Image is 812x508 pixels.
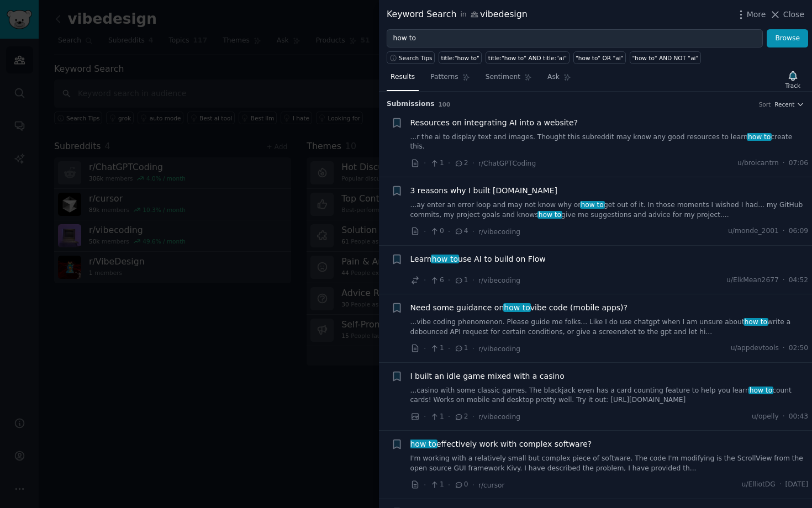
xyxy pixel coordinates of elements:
[472,274,474,286] span: ·
[779,480,782,490] span: ·
[448,411,450,422] span: ·
[430,72,458,82] span: Patterns
[391,72,415,82] span: Results
[747,9,766,20] span: More
[410,438,592,450] span: effectively work with complex software?
[580,201,605,209] span: how to
[747,133,772,141] span: how to
[785,82,800,89] div: Track
[430,158,444,168] span: 1
[430,480,444,490] span: 1
[737,158,779,168] span: u/broicantrn
[410,117,578,129] a: Resources on integrating AI into a website?
[387,8,528,22] div: Keyword Search vibedesign
[789,343,808,353] span: 02:50
[454,480,468,490] span: 0
[424,226,426,237] span: ·
[424,343,426,354] span: ·
[783,158,785,168] span: ·
[482,68,536,91] a: Sentiment
[544,68,575,91] a: Ask
[410,454,809,473] a: I'm working with a relatively small but complex piece of software. The code I'm modifying is the ...
[430,276,444,285] span: 6
[387,99,435,109] span: Submission s
[454,158,468,168] span: 2
[537,211,562,219] span: how to
[430,226,444,236] span: 0
[472,343,474,354] span: ·
[630,51,701,64] a: "how to" AND NOT "ai"
[744,318,768,326] span: how to
[774,100,794,108] span: Recent
[454,276,468,285] span: 1
[783,412,785,422] span: ·
[399,54,433,62] span: Search Tips
[783,9,804,20] span: Close
[478,277,520,284] span: r/vibecoding
[486,72,520,82] span: Sentiment
[486,51,569,64] a: title:"how to" AND title:"ai"
[759,100,771,108] div: Sort
[783,343,785,353] span: ·
[547,72,560,82] span: Ask
[774,100,804,108] button: Recent
[387,68,419,91] a: Results
[448,157,450,169] span: ·
[488,54,567,62] div: title:"how to" AND title:"ai"
[439,51,482,64] a: title:"how to"
[503,303,531,312] span: how to
[410,185,558,197] a: 3 reasons why I built [DOMAIN_NAME]
[573,51,626,64] a: "how to" OR "ai"
[424,157,426,169] span: ·
[448,274,450,286] span: ·
[767,29,808,48] button: Browse
[410,302,628,314] a: Need some guidance onhow tovibe code (mobile apps)?
[410,386,809,405] a: ...casino with some classic games. The blackjack even has a card counting feature to help you lea...
[410,253,546,265] span: Learn use AI to build on Flow
[769,9,804,20] button: Close
[472,157,474,169] span: ·
[576,54,623,62] div: "how to" OR "ai"
[478,413,520,421] span: r/vibecoding
[441,54,479,62] div: title:"how to"
[789,226,808,236] span: 06:09
[478,345,520,353] span: r/vibecoding
[782,68,804,91] button: Track
[478,481,505,489] span: r/cursor
[448,479,450,491] span: ·
[472,226,474,237] span: ·
[439,101,451,108] span: 100
[726,276,779,285] span: u/ElkMean2677
[783,276,785,285] span: ·
[387,29,763,48] input: Try a keyword related to your business
[448,226,450,237] span: ·
[410,200,809,220] a: ...ay enter an error loop and may not know why orhow toget out of it. In those moments I wished I...
[424,274,426,286] span: ·
[454,226,468,236] span: 4
[783,226,785,236] span: ·
[728,226,779,236] span: u/monde_2001
[454,412,468,422] span: 2
[478,228,520,236] span: r/vibecoding
[448,343,450,354] span: ·
[410,371,565,382] a: I built an idle game mixed with a casino
[731,343,779,353] span: u/appdevtools
[410,438,592,450] a: how toeffectively work with complex software?
[752,412,779,422] span: u/opelly
[410,302,628,314] span: Need some guidance on vibe code (mobile apps)?
[431,255,459,263] span: how to
[409,440,437,448] span: how to
[789,158,808,168] span: 07:06
[785,480,808,490] span: [DATE]
[454,343,468,353] span: 1
[426,68,473,91] a: Patterns
[748,387,773,394] span: how to
[430,412,444,422] span: 1
[472,411,474,422] span: ·
[632,54,698,62] div: "how to" AND NOT "ai"
[789,412,808,422] span: 00:43
[410,317,809,337] a: ...vibe coding phenomenon. Please guide me folks... Like I do use chatgpt when I am unsure abouth...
